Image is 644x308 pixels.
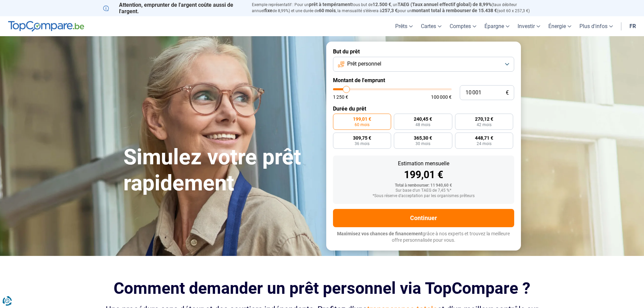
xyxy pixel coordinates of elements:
[446,16,480,36] a: Comptes
[353,117,371,121] span: 199,01 €
[252,2,541,14] p: Exemple représentatif : Pour un tous but de , un (taux débiteur annuel de 8,99%) et une durée de ...
[347,60,381,68] span: Prêt personnel
[431,95,452,99] span: 100 000 €
[333,48,514,55] label: But du prêt
[475,136,493,140] span: 448,71 €
[8,21,84,32] img: TopCompare
[333,209,514,227] button: Continuer
[415,123,430,127] span: 48 mois
[417,16,446,36] a: Cartes
[373,2,391,7] span: 12.500 €
[333,57,514,72] button: Prêt personnel
[477,142,492,146] span: 24 mois
[309,2,352,7] span: prêt à tempérament
[544,16,575,36] a: Énergie
[398,2,492,7] span: TAEG (Taux annuel effectif global) de 8,99%
[575,16,617,36] a: Plus d'infos
[625,16,640,36] a: fr
[338,161,509,166] div: Estimation mensuelle
[414,117,432,121] span: 240,45 €
[333,105,514,112] label: Durée du prêt
[337,231,423,236] span: Maximisez vos chances de financement
[412,8,497,13] span: montant total à rembourser de 15.438 €
[338,194,509,198] div: *Sous réserve d'acceptation par les organismes prêteurs
[333,77,514,84] label: Montant de l'emprunt
[333,231,514,244] p: grâce à nos experts et trouvez la meilleure offre personnalisée pour vous.
[475,117,493,121] span: 270,12 €
[319,8,336,13] span: 60 mois
[338,170,509,180] div: 199,01 €
[514,16,544,36] a: Investir
[391,16,417,36] a: Prêts
[480,16,514,36] a: Épargne
[338,188,509,193] div: Sur base d'un TAEG de 7,45 %*
[415,142,430,146] span: 30 mois
[414,136,432,140] span: 365,30 €
[506,90,509,96] span: €
[355,142,369,146] span: 36 mois
[353,136,371,140] span: 309,75 €
[477,123,492,127] span: 42 mois
[382,8,398,13] span: 257,3 €
[338,183,509,188] div: Total à rembourser: 11 940,60 €
[103,2,244,15] p: Attention, emprunter de l'argent coûte aussi de l'argent.
[333,95,348,99] span: 1 250 €
[355,123,369,127] span: 60 mois
[264,8,272,13] span: fixe
[103,279,541,298] h2: Comment demander un prêt personnel via TopCompare ?
[123,144,318,196] h1: Simulez votre prêt rapidement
